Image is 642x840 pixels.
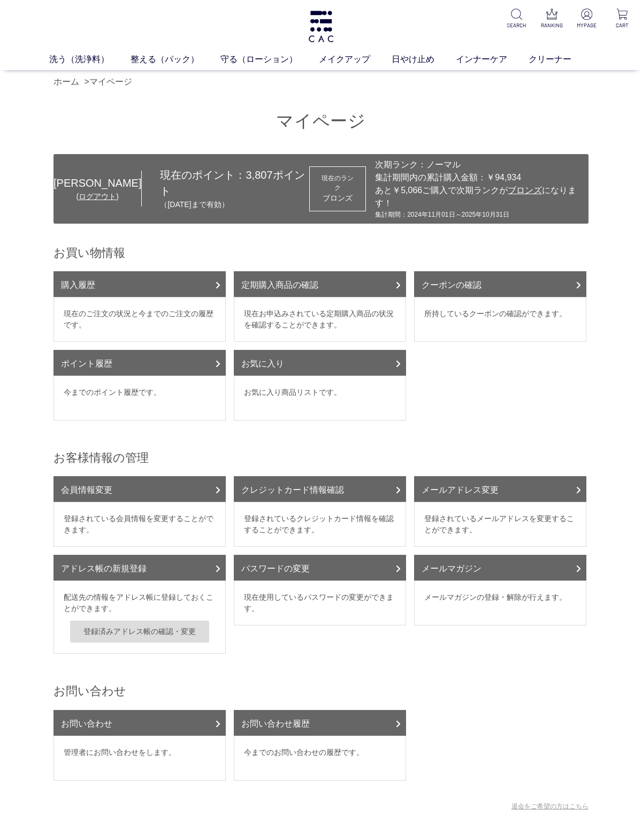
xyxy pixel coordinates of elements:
a: メールマガジン [414,555,586,581]
dd: 登録されているクレジットカード情報を確認することができます。 [234,502,406,547]
div: 現在のポイント： ポイント [142,167,309,210]
a: クリーナー [529,53,593,66]
a: 整える（パック） [131,53,220,66]
a: 日やけ止め [392,53,456,66]
a: 登録済みアドレス帳の確認・変更 [70,621,209,643]
a: MYPAGE [576,9,598,29]
a: クレジットカード情報確認 [234,476,406,502]
div: あと￥5,066ご購入で次期ランクが になります！ [375,184,583,210]
a: 購入履歴 [53,271,226,297]
h2: お買い物情報 [53,245,588,261]
div: ブロンズ [319,193,356,204]
dd: 管理者にお問い合わせをします。 [53,736,226,781]
a: メイクアップ [319,53,392,66]
div: [PERSON_NAME] [53,175,141,191]
a: 退会をご希望の方はこちら [511,803,588,810]
p: RANKING [540,21,563,29]
a: ログアウト [79,192,116,201]
a: CART [611,9,633,29]
a: 守る（ローション） [220,53,319,66]
a: 定期購入商品の確認 [234,271,406,297]
dd: 現在お申込みされている定期購入商品の状況を確認することができます。 [234,297,406,342]
dt: 現在のランク [319,173,356,193]
div: ( ) [53,191,141,202]
li: > [84,75,134,88]
a: RANKING [540,9,563,29]
a: アドレス帳の新規登録 [53,555,226,581]
a: パスワードの変更 [234,555,406,581]
a: メールアドレス変更 [414,476,586,502]
h2: お客様情報の管理 [53,450,588,465]
dd: 今までのお問い合わせの履歴です。 [234,736,406,781]
div: 次期ランク：ノーマル [375,158,583,171]
a: マイページ [89,77,132,86]
span: 3,807 [246,169,272,181]
dd: 現在のご注文の状況と今までのご注文の履歴です。 [53,297,226,342]
dd: 所持しているクーポンの確認ができます。 [414,297,586,342]
a: 会員情報変更 [53,476,226,502]
a: 洗う（洗浄料） [49,53,131,66]
div: 集計期間内の累計購入金額：￥94,934 [375,171,583,184]
dd: 今までのポイント履歴です。 [53,376,226,421]
dd: お気に入り商品リストです。 [234,376,406,421]
a: ホーム [53,77,79,86]
dd: 登録されている会員情報を変更することができます。 [53,502,226,547]
h1: マイページ [53,110,588,133]
h2: お問い合わせ [53,683,588,699]
p: （[DATE]まで有効） [160,199,309,210]
a: お問い合わせ履歴 [234,710,406,736]
a: お気に入り [234,350,406,376]
a: ポイント履歴 [53,350,226,376]
p: CART [611,21,633,29]
a: お問い合わせ [53,710,226,736]
dd: 登録されているメールアドレスを変更することができます。 [414,502,586,547]
a: SEARCH [505,9,528,29]
a: クーポンの確認 [414,271,586,297]
div: 集計期間：2024年11月01日～2025年10月31日 [375,210,583,219]
p: MYPAGE [576,21,598,29]
p: SEARCH [505,21,528,29]
span: ブロンズ [508,186,542,195]
dd: 現在使用しているパスワードの変更ができます。 [234,581,406,625]
p: 配送先の情報をアドレス帳に登録しておくことができます。 [64,592,216,614]
a: インナーケア [456,53,529,66]
img: logo [307,11,335,42]
dd: メールマガジンの登録・解除が行えます。 [414,581,586,625]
